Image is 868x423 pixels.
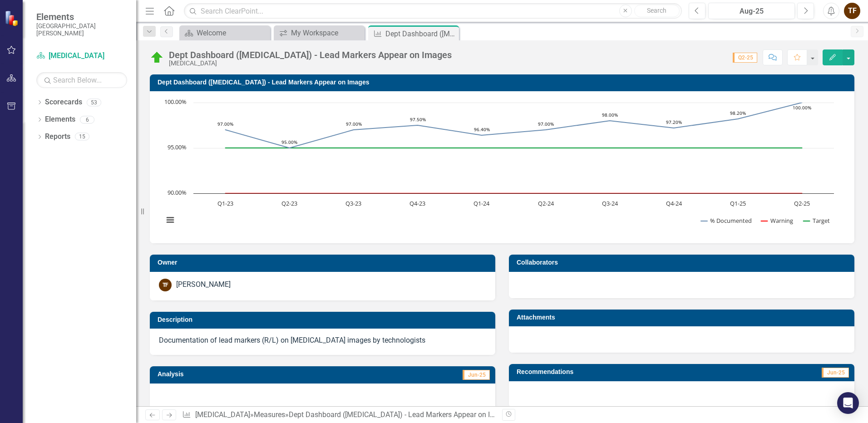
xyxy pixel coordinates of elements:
[761,216,794,225] button: Show Warning
[291,27,362,39] div: My Workspace
[150,50,164,65] img: On Target
[473,199,490,207] text: Q1-24
[647,7,666,14] span: Search
[158,79,850,86] h3: Dept Dashboard ([MEDICAL_DATA]) - Lead Markers Appear on Images
[517,314,850,321] h3: Attachments
[711,6,792,17] div: Aug-25
[517,369,740,375] h3: Recommendations
[410,116,426,123] text: 97.50%
[254,410,285,419] a: Measures
[195,410,250,419] a: [MEDICAL_DATA]
[634,5,680,17] button: Search
[5,10,20,26] img: ClearPoint Strategy
[36,11,127,22] span: Elements
[733,53,757,63] span: Q2-25
[281,139,297,145] text: 95.00%
[45,132,70,142] a: Reports
[844,3,860,19] button: TF
[538,121,554,127] text: 97.00%
[224,146,804,150] g: Target, line 3 of 3 with 10 data points.
[168,143,187,151] text: 95.00%
[517,259,850,266] h3: Collaborators
[159,279,172,291] div: TF
[87,98,101,106] div: 53
[708,3,795,19] button: Aug-25
[169,60,452,67] div: [MEDICAL_DATA]
[281,199,297,207] text: Q2-23
[164,214,177,226] button: View chart menu, Chart
[159,98,838,234] svg: Interactive chart
[793,104,811,111] text: 100.00%
[159,98,845,234] div: Chart. Highcharts interactive chart.
[345,199,361,207] text: Q3-23
[168,188,187,197] text: 90.00%
[730,199,746,207] text: Q1-25
[794,199,810,207] text: Q2-25
[36,72,127,88] input: Search Below...
[197,27,268,39] div: Welcome
[463,370,490,380] span: Jun-25
[158,316,491,323] h3: Description
[158,371,318,378] h3: Analysis
[289,410,512,419] div: Dept Dashboard ([MEDICAL_DATA]) - Lead Markers Appear on Images
[346,121,362,127] text: 97.00%
[36,22,127,37] small: [GEOGRAPHIC_DATA][PERSON_NAME]
[822,368,849,378] span: Jun-25
[602,199,618,207] text: Q3-24
[158,259,491,266] h3: Owner
[730,110,746,116] text: 98.20%
[159,335,486,346] p: Documentation of lead markers (R/L) on [MEDICAL_DATA] images by technologists
[36,51,127,61] a: [MEDICAL_DATA]
[164,98,187,106] text: 100.00%
[474,126,490,133] text: 96.40%
[538,199,554,207] text: Q2-24
[666,119,682,125] text: 97.20%
[45,97,82,108] a: Scorecards
[409,199,425,207] text: Q4-23
[176,280,231,290] div: [PERSON_NAME]
[217,121,233,127] text: 97.00%
[804,216,830,225] button: Show Target
[45,114,75,125] a: Elements
[837,392,859,414] div: Open Intercom Messenger
[75,133,89,141] div: 15
[385,28,457,39] div: Dept Dashboard ([MEDICAL_DATA]) - Lead Markers Appear on Images
[169,50,452,60] div: Dept Dashboard ([MEDICAL_DATA]) - Lead Markers Appear on Images
[182,27,268,39] a: Welcome
[701,216,752,225] button: Show % Documented
[276,27,362,39] a: My Workspace
[182,410,495,420] div: » »
[666,199,682,207] text: Q4-24
[184,3,682,19] input: Search ClearPoint...
[224,192,804,195] g: Warning, line 2 of 3 with 10 data points.
[80,116,94,123] div: 6
[602,112,618,118] text: 98.00%
[217,199,233,207] text: Q1-23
